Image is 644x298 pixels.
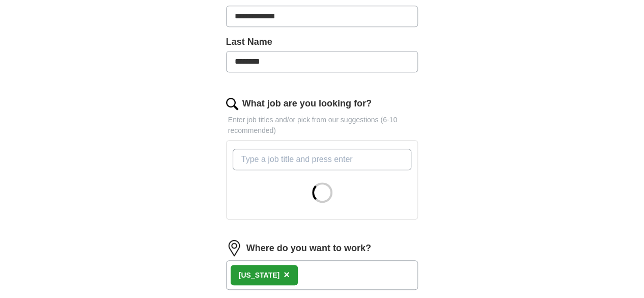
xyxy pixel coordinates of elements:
[246,241,371,255] label: Where do you want to work?
[284,267,290,283] button: ×
[242,97,372,111] label: What job are you looking for?
[233,149,412,170] input: Type a job title and press enter
[284,269,290,280] span: ×
[226,115,418,136] p: Enter job titles and/or pick from our suggestions (6-10 recommended)
[226,35,418,49] label: Last Name
[226,240,242,256] img: location.png
[226,98,238,110] img: search.png
[239,270,279,281] div: [US_STATE]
